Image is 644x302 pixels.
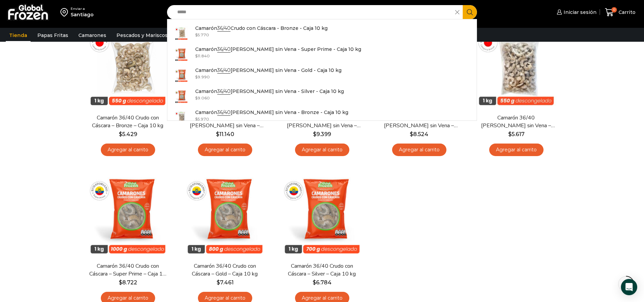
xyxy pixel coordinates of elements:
a: Agregar al carrito: “Camarón 36/40 Crudo Pelado sin Vena - Super Prime - Caja 10 kg” [198,144,252,156]
bdi: 5.617 [508,131,525,137]
span: $ [195,95,198,100]
a: Camarón36/40[PERSON_NAME] sin Vena - Gold - Caja 10 kg $9.990 [167,65,477,86]
span: Carrito [617,9,636,16]
p: Camarón [PERSON_NAME] sin Vena - Bronze - Caja 10 kg [195,109,348,116]
a: Camarón 36/40 [PERSON_NAME] sin Vena – Bronze – Caja 10 kg [477,114,555,130]
a: Camarón 36/40 Crudo con Cáscara – Super Prime – Caja 10 kg [89,262,167,278]
span: $ [119,279,122,286]
a: 0 Carrito [603,4,637,20]
a: Camarón36/40[PERSON_NAME] sin Vena - Super Prime - Caja 10 kg $11.840 [167,44,477,65]
bdi: 8.524 [410,131,428,137]
span: $ [410,131,413,137]
span: $ [195,74,198,79]
img: address-field-icon.svg [60,6,71,18]
bdi: 8.722 [119,279,137,286]
span: $ [313,131,316,137]
span: $ [195,116,198,121]
a: Camarones [75,29,110,42]
div: Open Intercom Messenger [621,279,637,295]
a: Agregar al carrito: “Camarón 36/40 Crudo Pelado sin Vena - Gold - Caja 10 kg” [295,144,349,156]
a: Camarón36/40Crudo con Cáscara - Bronze - Caja 10 kg $5.770 [167,23,477,44]
p: Camarón [PERSON_NAME] sin Vena - Gold - Caja 10 kg [195,67,342,74]
a: Papas Fritas [34,29,72,42]
bdi: 11.140 [216,131,234,137]
bdi: 5.970 [195,116,209,121]
span: $ [313,279,316,286]
p: Camarón [PERSON_NAME] sin Vena - Silver - Caja 10 kg [195,88,344,95]
a: Camarón 36/40 Crudo con Cáscara – Silver – Caja 10 kg [283,262,361,278]
a: Camarón36/40[PERSON_NAME] sin Vena - Silver - Caja 10 kg $9.060 [167,86,477,107]
span: $ [119,131,122,137]
strong: 36/40 [217,67,231,74]
a: Camarón 36/40 [PERSON_NAME] sin Vena – Super Prime – Caja 10 kg [186,114,264,130]
bdi: 7.461 [217,279,234,286]
bdi: 11.840 [195,53,210,58]
a: Iniciar sesión [555,5,596,19]
span: $ [195,32,198,37]
a: Agregar al carrito: “Camarón 36/40 Crudo con Cáscara - Bronze - Caja 10 kg” [101,144,155,156]
a: Camarón 36/40 [PERSON_NAME] sin Vena – Gold – Caja 10 kg [283,114,361,130]
strong: 36/40 [217,109,231,116]
strong: 36/40 [217,25,231,32]
span: $ [508,131,512,137]
a: Agregar al carrito: “Camarón 36/40 Crudo Pelado sin Vena - Bronze - Caja 10 kg” [489,144,544,156]
bdi: 6.784 [313,279,332,286]
a: Camarón 36/40 Crudo con Cáscara – Gold – Caja 10 kg [186,262,264,278]
strong: 36/40 [217,46,231,53]
bdi: 9.399 [313,131,331,137]
a: Camarón 36/40 Crudo con Cáscara – Bronze – Caja 10 kg [89,114,167,130]
bdi: 9.060 [195,95,210,100]
span: $ [217,279,220,286]
bdi: 9.990 [195,74,210,79]
div: Santiago [71,11,94,18]
p: Camarón [PERSON_NAME] sin Vena - Super Prime - Caja 10 kg [195,45,361,53]
bdi: 5.429 [119,131,137,137]
span: Iniciar sesión [562,9,596,16]
a: Camarón 36/40 [PERSON_NAME] sin Vena – Silver – Caja 10 kg [380,114,458,130]
span: $ [195,53,198,58]
a: Agregar al carrito: “Camarón 36/40 Crudo Pelado sin Vena - Silver - Caja 10 kg” [392,144,446,156]
a: Camarón36/40[PERSON_NAME] sin Vena - Bronze - Caja 10 kg $5.970 [167,107,477,128]
div: Enviar a [71,6,94,11]
a: Pescados y Mariscos [113,29,171,42]
p: Camarón Crudo con Cáscara - Bronze - Caja 10 kg [195,24,328,32]
a: Tienda [6,29,31,42]
strong: 36/40 [217,88,231,95]
span: 0 [611,7,617,13]
span: $ [216,131,219,137]
bdi: 5.770 [195,32,209,37]
button: Search button [463,5,477,19]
